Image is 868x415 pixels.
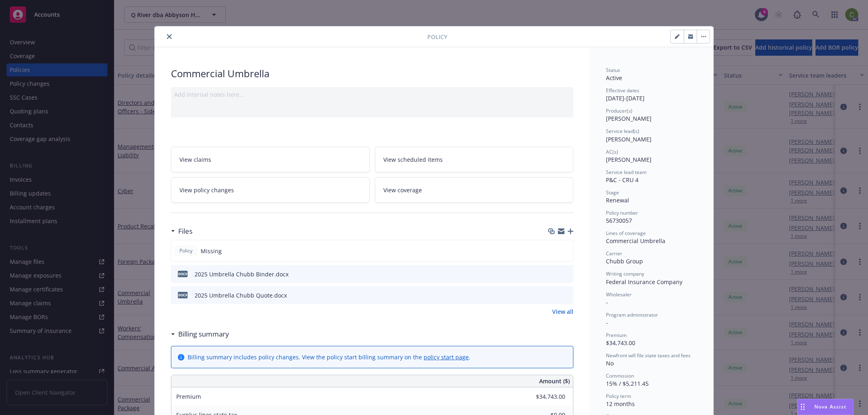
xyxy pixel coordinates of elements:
[178,226,192,237] h3: Files
[606,278,682,286] span: Federal Insurance Company
[552,307,573,316] a: View all
[606,332,627,339] span: Premium
[606,372,634,379] span: Commission
[164,32,174,41] button: close
[179,186,234,194] span: View policy changes
[195,291,287,300] div: 2025 Umbrella Chubb Quote.docx
[171,177,370,203] a: View policy changes
[606,237,665,245] span: Commercial Umbrella
[606,230,646,237] span: Lines of coverage
[539,377,570,385] span: Amount ($)
[606,169,647,176] span: Service lead team
[171,67,573,80] div: Commercial Umbrella
[606,311,658,318] span: Program administrator
[606,156,652,163] span: [PERSON_NAME]
[375,147,574,172] a: View scheduled items
[195,270,289,278] div: 2025 Umbrella Chubb Binder.docx
[550,270,556,278] button: download file
[606,176,638,184] span: P&C - CRU 4
[178,329,229,339] h3: Billing summary
[606,393,631,400] span: Policy term
[178,292,188,298] span: docx
[606,339,635,347] span: $34,743.00
[797,399,853,415] button: Nova Assist
[550,291,556,300] button: download file
[171,226,192,237] div: Files
[171,147,370,172] a: View claims
[606,115,652,122] span: [PERSON_NAME]
[606,380,649,387] span: 15% / $5,211.45
[606,250,622,257] span: Carrier
[179,155,211,164] span: View claims
[606,291,632,298] span: Wholesaler
[606,196,629,204] span: Renewal
[178,247,194,254] span: Policy
[606,189,619,196] span: Stage
[375,177,574,203] a: View coverage
[606,298,608,306] span: -
[606,400,635,408] span: 12 months
[606,319,608,326] span: -
[424,353,469,361] a: policy start page
[176,393,201,400] span: Premium
[606,148,618,155] span: AC(s)
[201,247,222,255] span: Missing
[606,270,644,277] span: Writing company
[606,217,632,224] span: 56730057
[606,74,622,82] span: Active
[606,257,643,265] span: Chubb Group
[517,391,570,403] input: 0.00
[427,33,447,41] span: Policy
[606,87,639,94] span: Effective dates
[606,209,638,216] span: Policy number
[171,329,229,339] div: Billing summary
[563,291,570,300] button: preview file
[606,67,620,74] span: Status
[383,186,422,194] span: View coverage
[606,87,697,102] div: [DATE] - [DATE]
[563,270,570,278] button: preview file
[606,359,614,367] span: No
[798,399,808,415] div: Drag to move
[606,107,632,114] span: Producer(s)
[188,353,470,361] div: Billing summary includes policy changes. View the policy start billing summary on the .
[178,271,188,277] span: docx
[174,90,570,99] div: Add internal notes here...
[383,155,443,164] span: View scheduled items
[606,352,691,359] span: Newfront will file state taxes and fees
[814,403,846,410] span: Nova Assist
[606,128,639,135] span: Service lead(s)
[606,135,652,143] span: [PERSON_NAME]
